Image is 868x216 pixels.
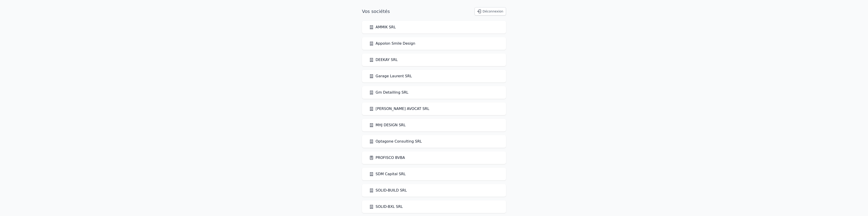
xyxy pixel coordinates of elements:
a: SOLID-BUILD SRL [369,188,407,193]
a: PROFISCO BVBA [369,155,405,160]
a: Gm Detailling SRL [369,90,408,95]
a: [PERSON_NAME] AVOCAT SRL [369,106,429,112]
a: SDM Capital SRL [369,171,406,177]
button: Déconnexion [475,7,506,15]
a: Appolon Smile Design [369,41,415,46]
a: DEEKAY SRL [369,57,398,63]
a: SOLID-BXL SRL [369,204,403,209]
h1: Vos sociétés [362,8,390,15]
a: MHJ DESIGN SRL [369,122,406,128]
a: Optagone Consulting SRL [369,139,422,144]
a: AMMIK SRL [369,24,396,30]
a: Garage Laurent SRL [369,73,412,79]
